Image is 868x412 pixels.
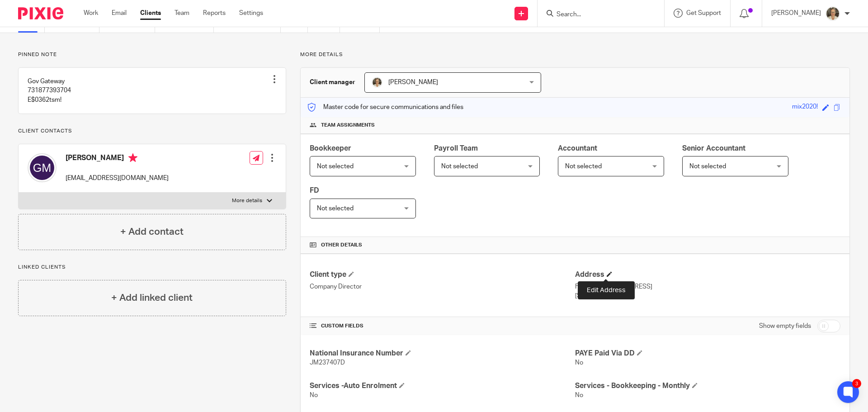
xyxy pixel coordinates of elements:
[826,6,840,21] img: Pete%20with%20glasses.jpg
[434,145,478,152] span: Payroll Team
[120,225,184,239] h4: + Add contact
[441,163,478,170] span: Not selected
[18,7,63,19] img: Pixie
[310,282,575,291] p: Company Director
[310,78,355,87] h3: Client manager
[112,9,127,18] a: Email
[388,79,438,85] span: [PERSON_NAME]
[317,205,354,212] span: Not selected
[575,349,840,358] h4: PAYE Paid Via DD
[310,360,345,366] span: JM237407D
[310,270,575,279] h4: Client type
[203,9,226,18] a: Reports
[310,349,575,358] h4: National Insurance Number
[792,102,818,113] div: mix2020!
[84,9,98,18] a: Work
[310,187,319,194] span: FD
[565,163,602,170] span: Not selected
[66,174,169,183] p: [EMAIL_ADDRESS][DOMAIN_NAME]
[18,264,286,271] p: Linked clients
[556,11,637,19] input: Search
[300,51,850,58] p: More details
[575,291,840,300] p: [STREET_ADDRESS]
[310,381,575,391] h4: Services -Auto Enrolment
[175,9,189,18] a: Team
[575,381,840,391] h4: Services - Bookkeeping - Monthly
[575,360,583,366] span: No
[310,322,575,330] h4: CUSTOM FIELDS
[771,9,821,18] p: [PERSON_NAME]
[575,392,583,398] span: No
[307,103,463,112] p: Master code for secure communications and files
[321,242,362,249] span: Other details
[28,153,57,182] img: svg%3E
[321,122,375,129] span: Team assignments
[239,9,263,18] a: Settings
[759,322,811,331] label: Show empty fields
[18,51,286,58] p: Pinned note
[575,282,840,291] p: Flat C, [STREET_ADDRESS]
[558,145,597,152] span: Accountant
[689,163,726,170] span: Not selected
[575,270,840,279] h4: Address
[140,9,161,18] a: Clients
[232,197,262,204] p: More details
[317,163,354,170] span: Not selected
[310,392,318,398] span: No
[18,128,286,135] p: Client contacts
[372,77,382,88] img: Pete%20with%20glasses.jpg
[852,379,861,388] div: 3
[682,145,745,152] span: Senior Accountant
[111,291,193,305] h4: + Add linked client
[310,145,351,152] span: Bookkeeper
[66,153,169,165] h4: [PERSON_NAME]
[686,10,721,16] span: Get Support
[128,153,137,162] i: Primary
